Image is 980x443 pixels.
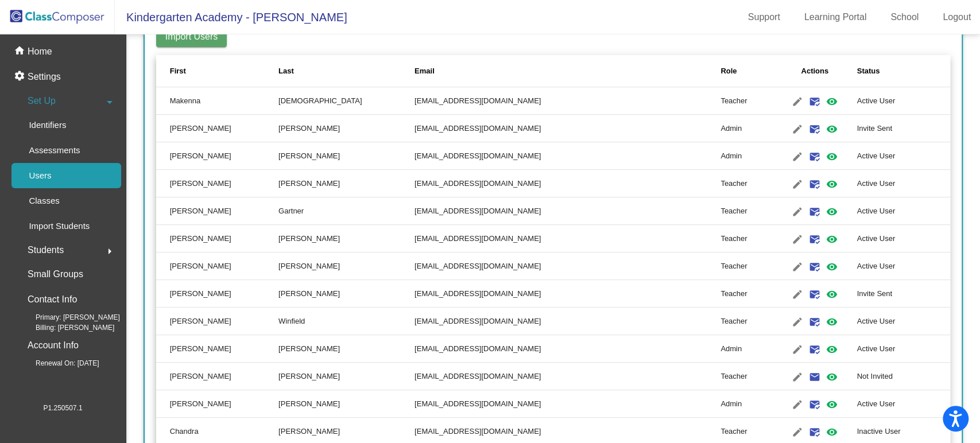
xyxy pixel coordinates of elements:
mat-icon: visibility [825,287,839,301]
div: Email [415,65,721,77]
td: [EMAIL_ADDRESS][DOMAIN_NAME] [415,308,721,335]
mat-icon: mark_email_read [808,398,822,411]
mat-icon: edit [791,398,804,411]
mat-icon: visibility [825,205,839,219]
td: [EMAIL_ADDRESS][DOMAIN_NAME] [415,142,721,170]
td: [EMAIL_ADDRESS][DOMAIN_NAME] [415,87,721,115]
span: Renewal On: [DATE] [17,358,99,368]
td: [PERSON_NAME] [278,225,415,252]
td: [PERSON_NAME] [156,252,278,280]
td: [EMAIL_ADDRESS][DOMAIN_NAME] [415,280,721,308]
td: Teacher [721,87,773,115]
td: [PERSON_NAME] [156,280,278,308]
a: Logout [933,8,980,26]
p: Contact Info [28,292,77,308]
mat-icon: mark_email_read [808,260,822,274]
td: Invite Sent [857,115,950,142]
mat-icon: mark_email_read [808,177,822,191]
mat-icon: edit [791,150,804,164]
td: [PERSON_NAME] [278,252,415,280]
div: Email [415,65,435,77]
span: Billing: [PERSON_NAME] [17,322,114,333]
td: Admin [721,115,773,142]
mat-icon: email [808,370,822,384]
td: [PERSON_NAME] [278,280,415,308]
td: [EMAIL_ADDRESS][DOMAIN_NAME] [415,170,721,197]
mat-icon: visibility [825,260,839,274]
td: [DEMOGRAPHIC_DATA] [278,87,415,115]
td: Active User [857,308,950,335]
td: Invite Sent [857,280,950,308]
td: [PERSON_NAME] [156,115,278,142]
mat-icon: edit [791,315,804,329]
td: [EMAIL_ADDRESS][DOMAIN_NAME] [415,335,721,363]
mat-icon: arrow_drop_down [103,95,117,109]
mat-icon: visibility [825,315,839,329]
mat-icon: visibility [825,177,839,191]
a: School [881,8,928,26]
td: Active User [857,170,950,197]
div: First [170,65,186,77]
mat-icon: edit [791,287,804,301]
td: [PERSON_NAME] [156,363,278,390]
button: Import Users [156,26,227,47]
td: Active User [857,252,950,280]
mat-icon: edit [791,95,804,108]
td: [EMAIL_ADDRESS][DOMAIN_NAME] [415,252,721,280]
td: Not Invited [857,363,950,390]
td: Teacher [721,363,773,390]
mat-icon: mark_email_read [808,122,822,136]
td: [PERSON_NAME] [156,197,278,225]
mat-icon: mark_email_read [808,205,822,219]
a: Learning Portal [795,8,876,26]
div: First [170,65,278,77]
mat-icon: settings [14,70,28,84]
mat-icon: edit [791,122,804,136]
td: Admin [721,390,773,418]
mat-icon: visibility [825,150,839,164]
td: Teacher [721,170,773,197]
th: Actions [773,55,857,87]
td: [PERSON_NAME] [156,170,278,197]
mat-icon: visibility [825,398,839,411]
div: Last [278,65,294,77]
div: Status [857,65,880,77]
div: Status [857,65,936,77]
a: Support [739,8,789,26]
span: Kindergarten Academy - [PERSON_NAME] [115,8,347,26]
mat-icon: mark_email_read [808,95,822,108]
td: Teacher [721,252,773,280]
td: [EMAIL_ADDRESS][DOMAIN_NAME] [415,225,721,252]
mat-icon: mark_email_read [808,287,822,301]
td: Winfield [278,308,415,335]
td: [PERSON_NAME] [156,335,278,363]
div: Role [721,65,773,77]
p: Import Students [29,219,90,233]
mat-icon: home [14,45,28,59]
td: [PERSON_NAME] [278,170,415,197]
p: Settings [28,70,61,84]
td: [PERSON_NAME] [278,390,415,418]
mat-icon: mark_email_read [808,150,822,164]
mat-icon: visibility [825,95,839,108]
mat-icon: edit [791,425,804,439]
td: Active User [857,87,950,115]
mat-icon: visibility [825,343,839,356]
td: [EMAIL_ADDRESS][DOMAIN_NAME] [415,115,721,142]
span: Primary: [PERSON_NAME] [17,312,120,322]
td: [EMAIL_ADDRESS][DOMAIN_NAME] [415,390,721,418]
td: [PERSON_NAME] [278,115,415,142]
td: Active User [857,390,950,418]
td: Teacher [721,197,773,225]
td: [PERSON_NAME] [156,308,278,335]
td: Makenna [156,87,278,115]
td: [EMAIL_ADDRESS][DOMAIN_NAME] [415,363,721,390]
span: Import Users [165,32,218,41]
span: Set Up [28,93,56,109]
td: [PERSON_NAME] [156,142,278,170]
td: Active User [857,142,950,170]
p: Assessments [29,143,80,157]
mat-icon: edit [791,232,804,246]
td: Teacher [721,280,773,308]
p: Identifiers [29,118,66,132]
